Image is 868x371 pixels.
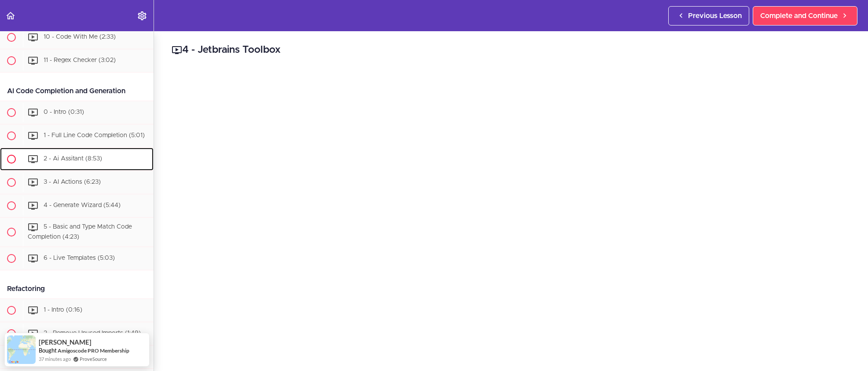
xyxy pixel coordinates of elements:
span: 2 - Remove Unused Imports (1:49) [44,330,141,336]
span: 5 - Basic and Type Match Code Completion (4:23) [28,224,132,240]
span: 1 - Intro (0:16) [44,307,82,313]
span: 6 - Live Templates (5:03) [44,255,115,261]
span: 3 - AI Actions (6:23) [44,179,101,185]
h2: 4 - Jetbrains Toolbox [172,43,850,58]
span: Previous Lesson [688,11,742,21]
span: 10 - Code With Me (2:33) [44,34,116,40]
svg: Settings Menu [137,11,147,21]
span: 11 - Regex Checker (3:02) [44,58,116,64]
a: Previous Lesson [668,6,749,25]
svg: Back to course curriculum [5,11,16,21]
span: 2 - Ai Assitant (8:53) [44,156,102,162]
span: 0 - Intro (0:31) [44,109,84,116]
span: Complete and Continue [760,11,838,21]
span: 4 - Generate Wizard (5:44) [44,203,121,209]
span: 1 - Full Line Code Completion (5:01) [44,133,145,139]
a: Complete and Continue [753,6,857,25]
